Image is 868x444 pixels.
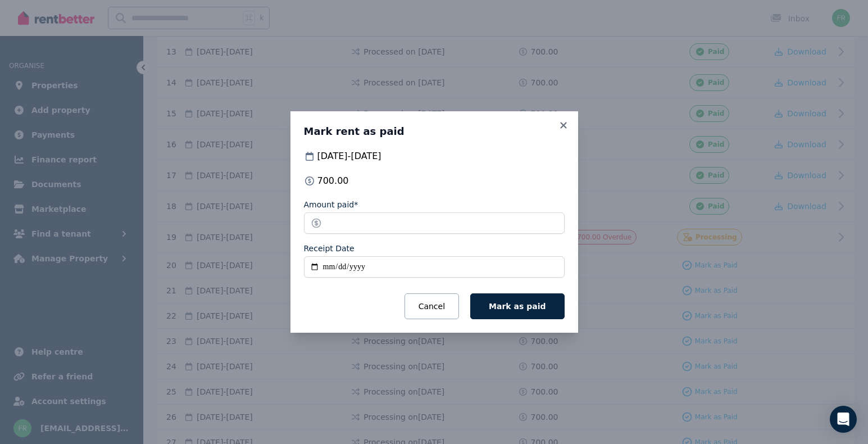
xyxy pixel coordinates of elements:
[405,293,459,319] button: Cancel
[304,199,358,210] label: Amount paid*
[304,243,355,254] label: Receipt Date
[317,174,349,188] span: 700.00
[317,149,381,163] span: [DATE] - [DATE]
[304,125,565,138] h3: Mark rent as paid
[470,293,564,319] button: Mark as paid
[830,406,857,433] div: Open Intercom Messenger
[489,302,546,311] span: Mark as paid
